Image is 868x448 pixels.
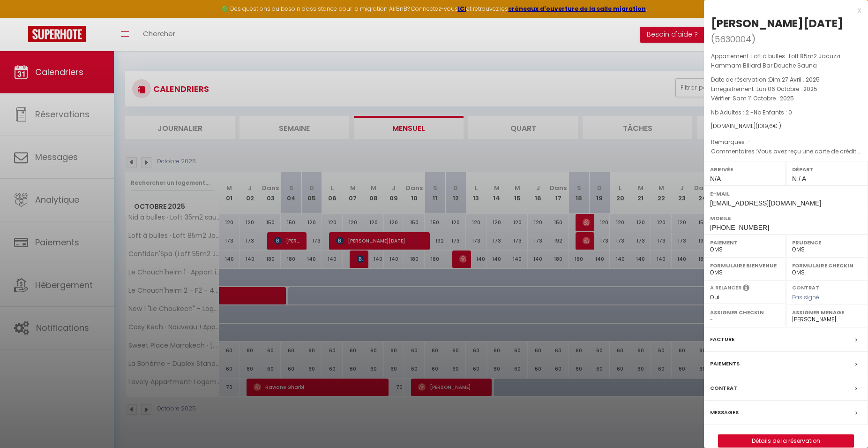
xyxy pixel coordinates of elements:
[710,261,780,270] label: Formulaire Bienvenue
[792,261,862,270] label: Formulaire Checkin
[792,175,806,182] span: N / A
[711,94,861,103] p: Vérifier :
[733,94,794,102] span: Sam 11 Octobre . 2025
[710,189,862,198] label: E-mail
[718,434,854,448] button: Détails de la réservation
[710,165,780,174] label: Arrivée
[710,224,769,231] span: [PHONE_NUMBER]
[756,85,817,93] span: Lun 06 Octobre . 2025
[743,284,749,294] i: Sélectionner OUI si vous souhaiter envoyer les séquences de messages post-checkout
[7,4,36,32] button: Ouvrir le widget de chat LiveChat
[711,137,861,147] p: Remarques :
[710,199,821,207] span: [EMAIL_ADDRESS][DOMAIN_NAME]
[711,84,861,94] p: Enregistrement :
[756,122,781,130] span: ( € )
[792,238,862,247] label: Prudence
[711,32,756,46] span: ( )
[754,108,792,116] span: Nb Enfants : 0
[792,284,819,290] label: Contrat
[711,75,861,84] p: Date de réservation :
[710,175,721,182] span: N/A
[792,165,862,174] label: Départ
[710,213,862,223] label: Mobile
[711,147,861,156] p: Commentaires :
[711,108,792,116] span: Nb Adultes : 2 -
[710,284,741,292] label: A relancer
[792,308,862,317] label: Assigner Menage
[792,293,819,301] span: Pas signé
[710,238,780,247] label: Paiement
[711,52,840,69] span: Loft à bulles · Loft 85m2 Jacuzzi Hammam Billard Bar Douche Sauna
[704,5,861,16] div: x
[710,383,737,393] label: Contrat
[758,122,773,130] span: 1019,6
[710,359,740,369] label: Paiements
[711,122,861,131] div: [DOMAIN_NAME]
[748,138,751,146] span: -
[710,408,739,418] label: Messages
[769,76,820,84] span: Dim 27 Avril . 2025
[718,435,853,447] a: Détails de la réservation
[710,334,734,344] label: Facture
[715,33,751,45] span: 5630004
[711,16,843,31] div: [PERSON_NAME][DATE]
[711,52,861,70] p: Appartement :
[710,308,780,317] label: Assigner Checkin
